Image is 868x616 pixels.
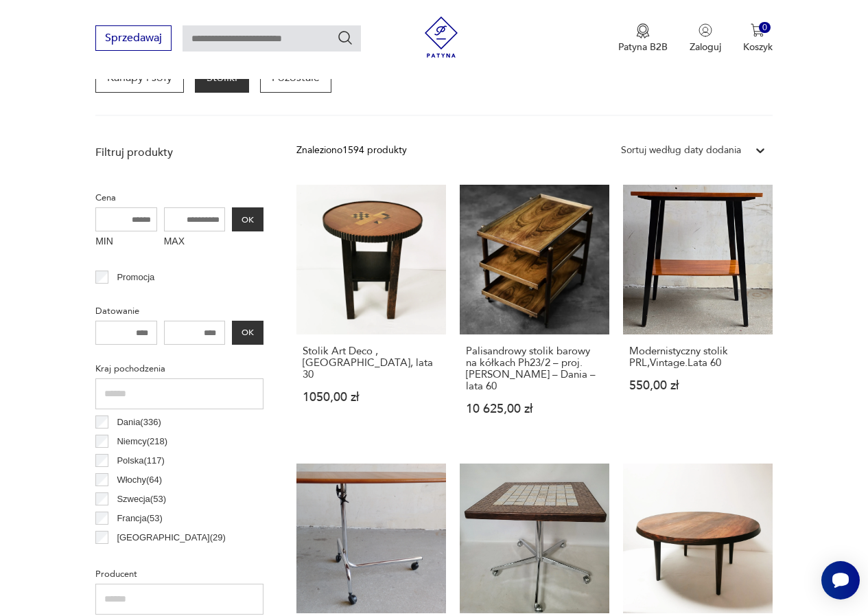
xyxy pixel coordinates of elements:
a: Modernistyczny stolik PRL,Vintage.Lata 60Modernistyczny stolik PRL,Vintage.Lata 60550,00 zł [623,185,773,442]
p: Włochy ( 64 ) [117,472,162,488]
p: Czechosłowacja ( 22 ) [117,549,197,564]
button: Patyna B2B [618,23,668,54]
p: Koszyk [743,41,773,54]
div: 0 [759,22,771,34]
p: Zaloguj [690,41,721,54]
button: 0Koszyk [743,23,773,54]
p: Promocja [117,270,154,285]
button: OK [232,207,263,231]
a: Palisandrowy stolik barowy na kółkach Ph23/2 – proj. Poul Hundevad – Dania – lata 60Palisandrowy ... [460,185,609,442]
button: Szukaj [337,30,353,46]
button: Sprzedawaj [95,25,172,51]
p: Francja ( 53 ) [117,511,163,526]
div: Znaleziono 1594 produkty [296,143,407,158]
label: MIN [95,231,157,253]
p: Dania ( 336 ) [117,415,161,430]
label: MAX [164,231,226,253]
a: Sprzedawaj [95,34,172,44]
p: 10 625,00 zł [466,403,603,415]
h3: Modernistyczny stolik PRL,Vintage.Lata 60 [629,345,766,369]
p: Filtruj produkty [95,145,263,160]
img: Ikona medalu [636,23,650,38]
p: 550,00 zł [629,380,766,391]
p: Producent [95,567,263,582]
p: Cena [95,190,263,205]
p: Patyna B2B [618,41,668,54]
iframe: Smartsupp widget button [821,561,860,600]
img: Ikonka użytkownika [699,23,712,37]
img: Patyna - sklep z meblami i dekoracjami vintage [421,16,462,58]
p: Niemcy ( 218 ) [117,434,167,449]
p: Szwecja ( 53 ) [117,492,166,507]
a: Stolik Art Deco , Niemcy, lata 30Stolik Art Deco , [GEOGRAPHIC_DATA], lata 301050,00 zł [296,185,446,442]
a: Ikona medaluPatyna B2B [618,23,668,54]
img: Ikona koszyka [751,23,764,37]
button: Zaloguj [690,23,721,54]
h3: Stolik Art Deco , [GEOGRAPHIC_DATA], lata 30 [303,345,440,380]
h3: Palisandrowy stolik barowy na kółkach Ph23/2 – proj. [PERSON_NAME] – Dania – lata 60 [466,345,603,392]
p: 1050,00 zł [303,391,440,403]
button: OK [232,321,263,345]
p: Datowanie [95,304,263,319]
p: [GEOGRAPHIC_DATA] ( 29 ) [117,530,225,545]
p: Polska ( 117 ) [117,453,164,468]
p: Kraj pochodzenia [95,361,263,376]
div: Sortuj według daty dodania [621,143,741,158]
